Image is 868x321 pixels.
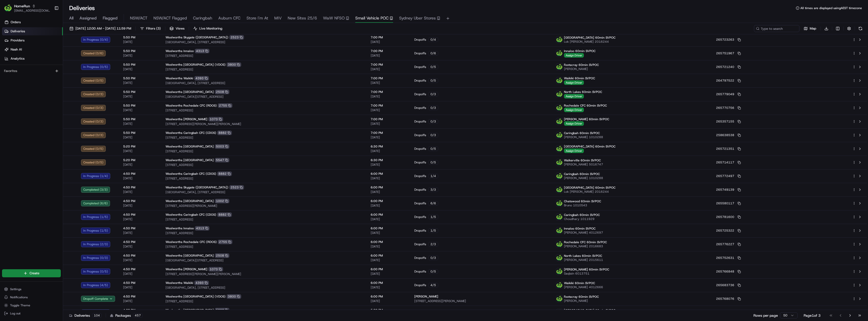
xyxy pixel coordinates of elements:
button: 258638538 [716,133,741,137]
div: 1 / 5 [428,215,438,219]
span: Woolworths [GEOGRAPHIC_DATA] [166,254,214,258]
span: 5:50 PM [123,35,157,39]
a: Deliveries [2,27,63,35]
span: Live Monitoring [199,26,222,31]
img: ww.png [556,64,563,70]
div: 6 / 6 [428,201,438,206]
div: 2755 [218,103,232,108]
div: 0 / 3 [428,133,438,137]
span: 5:50 PM [123,49,157,53]
span: Woolworths Waikiki [166,76,193,80]
span: [DATE] [371,54,406,58]
span: 4:50 PM [123,185,157,189]
span: 7:00 PM [371,35,406,39]
span: Rochedale CFC 60min SVPOC [564,240,607,244]
span: 265749139 [716,188,734,192]
div: 2 / 3 [428,242,438,246]
span: Innaloo 60min SVPOC [564,227,595,231]
span: Assign Driver [564,53,584,58]
span: [PERSON_NAME] 4012697 [564,231,603,235]
span: Deliveries [11,29,25,34]
button: Refresh [857,25,864,32]
div: 1 / 4 [428,174,438,178]
div: 4313 [195,49,209,53]
span: 5:50 PM [123,131,157,135]
button: HomeRun [14,4,30,9]
span: Woolworths Rochedale CFC (RDOS) [166,104,217,108]
span: Dropoffs [414,106,426,110]
img: ww.png [556,132,563,138]
span: Caringbah 60min SVPOC [564,172,600,176]
span: [STREET_ADDRESS] [166,149,363,153]
span: 6:30 PM [371,144,406,149]
span: 6:00 PM [371,240,406,244]
span: [DATE] [371,122,406,126]
span: 7:00 PM [371,90,406,94]
span: 265725322 [716,229,734,233]
div: 0 / 6 [428,51,438,56]
span: Flagged [103,15,118,21]
button: Settings [2,286,61,293]
span: [STREET_ADDRESS] [166,163,363,167]
button: 265752631 [716,256,741,260]
img: ww.png [556,186,563,193]
span: [GEOGRAPHIC_DATA] 60min SVPOC [564,36,615,40]
span: 265714117 [716,160,734,164]
span: 265683736 [716,283,734,287]
span: Dropoffs [414,201,426,205]
img: ww.png [556,282,563,288]
img: ww.png [556,268,563,275]
span: 7:00 PM [371,131,406,135]
span: [DATE] [371,244,406,249]
span: Woolworths [GEOGRAPHIC_DATA] [166,158,214,162]
span: Orders [11,20,21,24]
span: 265721240 [716,65,734,69]
span: [DATE] [371,231,406,235]
button: 265725322 [716,229,741,233]
span: 265768076 [716,297,734,301]
div: 1073 [208,117,223,121]
button: Toggle Theme [2,302,61,309]
span: [EMAIL_ADDRESS][DOMAIN_NAME] [14,9,50,13]
span: 6:00 PM [371,213,406,217]
img: HomeRun [4,4,12,12]
span: All times are displayed using AEST timezone [800,6,862,10]
span: 6:30 PM [371,158,406,162]
span: Innaloo 60min SVPOC [564,49,595,53]
span: Footscray 60min SVPOC [564,63,599,67]
span: Dropoffs [414,119,426,124]
span: 5:20 PM [123,158,157,162]
button: 265781600 [716,215,741,219]
button: 265772497 [716,174,741,178]
span: WaW NFSO [323,15,345,21]
span: [GEOGRAPHIC_DATA], [STREET_ADDRESS] [166,40,363,44]
img: ww.png [556,173,563,179]
span: Create [30,271,39,276]
div: 4393 [194,76,209,81]
img: ww.png [556,214,563,220]
span: [DATE] [371,149,406,153]
span: North Lakes 60min SVPOC [564,254,602,258]
div: 3800 [227,62,241,67]
div: 2523 [229,185,244,190]
span: Dropoffs [414,147,426,151]
button: 265751967 [716,51,741,55]
div: 0 / 4 [428,37,438,42]
span: 6:00 PM [371,199,406,203]
span: Assign Driver [564,80,584,85]
span: [PERSON_NAME] 2016683 [564,244,607,248]
span: [STREET_ADDRESS] [166,245,363,249]
span: Woolworths [GEOGRAPHIC_DATA] [166,199,214,203]
button: Notifications [2,294,61,301]
span: Caringbah [193,15,212,21]
span: [STREET_ADDRESS] [166,217,363,221]
div: 1002 [215,199,229,203]
span: Assign Driver [564,121,584,126]
span: [STREET_ADDRESS] [166,136,363,140]
span: Waikiki 60min SVPOC [564,76,595,80]
span: 6:00 PM [371,185,406,189]
div: 0 / 3 [428,256,438,260]
span: Dropoffs [414,229,426,233]
img: ww.png [556,145,563,152]
span: Choudhary 1011929 [564,217,600,221]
